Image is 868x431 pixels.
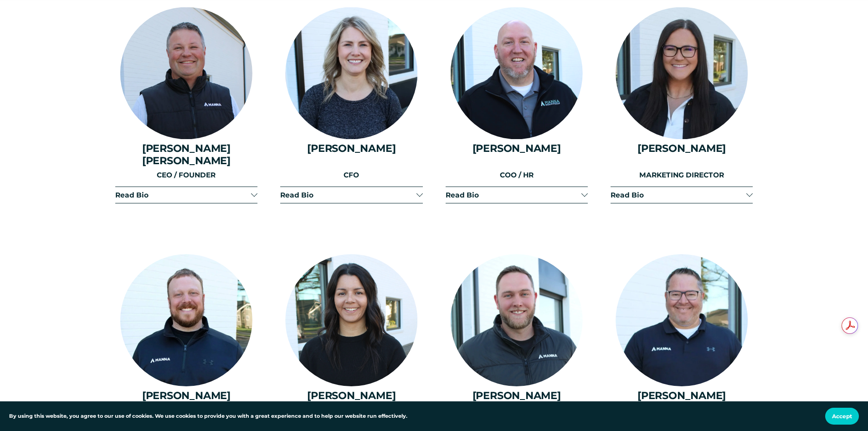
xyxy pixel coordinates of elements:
[280,191,416,199] span: Read Bio
[446,191,581,199] span: Read Bio
[832,413,852,420] span: Accept
[115,142,257,166] h4: [PERSON_NAME] [PERSON_NAME]
[280,389,422,401] h4: [PERSON_NAME]
[446,187,588,203] button: Read Bio
[611,187,753,203] button: Read Bio
[115,191,251,199] span: Read Bio
[115,170,257,181] p: CEO / FOUNDER
[611,142,753,154] h4: [PERSON_NAME]
[446,170,588,181] p: COO / HR
[280,187,422,203] button: Read Bio
[611,170,753,181] p: MARKETING DIRECTOR
[9,412,407,421] p: By using this website, you agree to our use of cookies. We use cookies to provide you with a grea...
[280,142,422,154] h4: [PERSON_NAME]
[115,389,257,401] h4: [PERSON_NAME]
[611,389,753,401] h4: [PERSON_NAME]
[115,187,257,203] button: Read Bio
[611,191,746,199] span: Read Bio
[446,142,588,154] h4: [PERSON_NAME]
[446,389,588,401] h4: [PERSON_NAME]
[825,408,859,425] button: Accept
[280,170,422,181] p: CFO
